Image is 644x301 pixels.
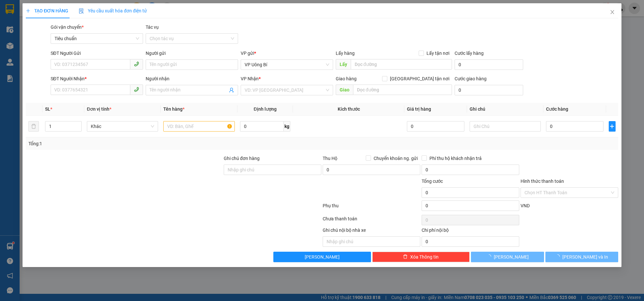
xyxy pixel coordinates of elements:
[28,140,249,147] div: Tổng: 1
[562,253,608,261] span: [PERSON_NAME] và In
[467,103,543,116] th: Ghi chú
[245,60,329,70] span: VP Uông Bí
[387,75,452,82] span: [GEOGRAPHIC_DATA] tận nơi
[134,61,139,67] span: phone
[422,179,443,184] span: Tổng cước
[471,252,544,262] button: [PERSON_NAME]
[372,252,470,262] button: deleteXóa Thông tin
[55,34,139,43] span: Tiêu chuẩn
[555,254,562,259] span: loading
[51,24,84,30] span: Gói vận chuyển
[353,85,452,95] input: Dọc đường
[323,227,420,236] div: Ghi chú nội bộ nhà xe
[610,9,615,15] span: close
[91,121,154,131] span: Khác
[146,50,238,57] div: Người gửi
[338,106,360,112] span: Kích thước
[163,121,234,132] input: VD: Bàn, Ghế
[322,215,421,227] div: Chưa thanh toán
[323,156,337,161] span: Thu Hộ
[229,87,234,93] span: user-add
[494,253,529,261] span: [PERSON_NAME]
[241,50,333,57] div: VP gửi
[455,51,484,56] label: Cước lấy hàng
[427,155,484,162] span: Phí thu hộ khách nhận trả
[134,87,139,92] span: phone
[470,121,541,132] input: Ghi Chú
[51,50,143,57] div: SĐT Người Gửi
[336,85,353,95] span: Giao
[305,253,340,261] span: [PERSON_NAME]
[26,8,68,13] span: TẠO ĐƠN HÀNG
[322,202,421,214] div: Phụ thu
[609,121,616,132] button: plus
[45,106,50,112] span: SL
[79,8,84,14] img: icon
[241,76,259,81] span: VP Nhận
[146,75,238,82] div: Người nhận
[51,75,143,82] div: SĐT Người Nhận
[455,85,523,95] input: Cước giao hàng
[424,50,452,57] span: Lấy tận nơi
[336,51,355,56] span: Lấy hàng
[26,8,30,13] span: plus
[455,59,523,70] input: Cước lấy hàng
[411,253,439,261] span: Xóa Thông tin
[403,254,408,260] span: delete
[336,76,357,81] span: Giao hàng
[28,121,39,132] button: delete
[336,59,351,70] span: Lấy
[545,252,618,262] button: [PERSON_NAME] và In
[323,236,420,247] input: Nhập ghi chú
[546,106,568,112] span: Cước hàng
[224,156,260,161] label: Ghi chú đơn hàng
[254,106,277,112] span: Định lượng
[163,106,185,112] span: Tên hàng
[79,8,147,13] span: Yêu cầu xuất hóa đơn điện tử
[487,254,494,259] span: loading
[521,203,530,208] span: VND
[603,3,621,22] button: Close
[407,121,464,132] input: 0
[351,59,452,70] input: Dọc đường
[224,165,321,175] input: Ghi chú đơn hàng
[371,155,420,162] span: Chuyển khoản ng. gửi
[284,121,290,132] span: kg
[422,227,519,236] div: Chi phí nội bộ
[87,106,111,112] span: Đơn vị tính
[609,124,615,129] span: plus
[521,179,564,184] label: Hình thức thanh toán
[407,106,431,112] span: Giá trị hàng
[273,252,371,262] button: [PERSON_NAME]
[455,76,487,81] label: Cước giao hàng
[146,24,159,30] label: Tác vụ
